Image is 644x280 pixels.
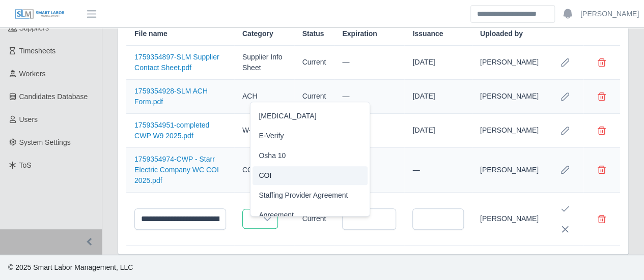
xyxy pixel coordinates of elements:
span: Workers [19,70,46,78]
a: 1759354974-CWP - Starr Electric Company WC COI 2025.pdf [134,155,219,184]
input: Search [470,5,555,23]
img: SLM Logo [14,9,65,20]
td: [PERSON_NAME] [472,148,547,193]
span: Candidates Database [19,92,88,101]
td: [DATE] [404,114,471,148]
td: Current [294,80,334,114]
td: [DATE] [404,80,471,114]
span: Status [302,28,324,39]
span: ToS [19,161,32,169]
span: Expiration [342,28,377,39]
td: [DATE] [404,46,471,80]
button: Delete file [592,160,612,180]
button: Cancel Edit [555,219,575,239]
a: [PERSON_NAME] [580,9,639,19]
li: Drug Test [253,107,368,126]
span: Issuance [412,28,443,39]
td: — [334,80,404,114]
td: [PERSON_NAME] [472,46,547,80]
span: Users [19,115,38,123]
button: Row Edit [555,86,575,107]
td: Current [294,46,334,80]
td: W-9 [234,114,294,148]
span: Category [242,28,273,39]
span: System Settings [19,138,71,146]
td: [PERSON_NAME] [472,114,547,148]
button: Delete file [592,209,612,229]
td: COI [234,148,294,193]
td: Current [294,193,334,246]
span: Agreement [259,210,293,221]
a: 1759354951-completed CWP W9 2025.pdf [134,121,209,140]
li: E-Verify [253,127,368,145]
a: 1759354928-SLM ACH Form.pdf [134,87,208,106]
span: E-Verify [259,131,284,141]
td: — [334,46,404,80]
span: Uploaded by [480,28,523,39]
button: Row Edit [555,52,575,73]
button: Save Edit [555,199,575,219]
button: Delete file [592,86,612,107]
span: Staffing Provider Agreement [259,190,348,201]
span: [MEDICAL_DATA] [259,111,316,121]
td: ACH [234,80,294,114]
li: Staffing Provider Agreement [253,186,368,205]
li: COI [253,166,368,185]
a: 1759354897-SLM Supplier Contact Sheet.pdf [134,53,219,72]
li: Agreement [253,206,368,225]
span: Suppliers [19,24,49,32]
button: Row Edit [555,120,575,141]
button: Row Edit [555,160,575,180]
td: [PERSON_NAME] [472,80,547,114]
span: File name [134,28,167,39]
span: Osha 10 [259,150,286,161]
button: Delete file [592,120,612,141]
li: Osha 10 [253,146,368,165]
span: COI [259,170,271,181]
span: © 2025 Smart Labor Management, LLC [8,263,133,271]
td: — [404,148,471,193]
td: Supplier Info Sheet [234,46,294,80]
td: [PERSON_NAME] [472,193,547,246]
span: Timesheets [19,47,56,55]
button: Delete file [592,52,612,73]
